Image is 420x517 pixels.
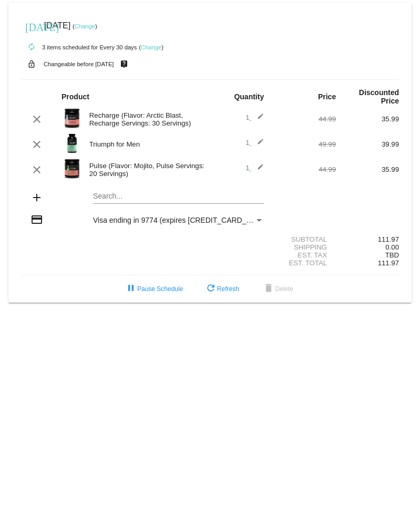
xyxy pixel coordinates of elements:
span: Visa ending in 9774 (expires [CREDIT_CARD_DATA]) [93,216,269,224]
mat-select: Payment Method [93,216,264,224]
button: Delete [254,280,302,298]
mat-icon: edit [251,138,264,151]
img: Image-1-Triumph_carousel-front-transp.png [62,133,83,154]
small: 3 items scheduled for Every 30 days [21,44,137,50]
img: Image-1-Carousel-Recharge30S-Arctic-Blast-1000x1000-Transp.png [62,108,83,129]
small: ( ) [139,44,163,50]
div: Est. Tax [273,251,336,259]
strong: Discounted Price [359,88,399,105]
div: Est. Total [273,259,336,267]
mat-icon: edit [251,163,264,176]
small: ( ) [73,23,97,29]
div: 49.99 [273,140,336,148]
div: 35.99 [336,115,399,123]
a: Change [75,23,95,29]
div: Triumph for Men [84,140,210,148]
span: 1 [245,113,264,121]
strong: Price [318,92,336,101]
div: Shipping [273,243,336,251]
input: Search... [93,192,264,201]
button: Pause Schedule [116,280,191,298]
mat-icon: refresh [204,283,217,295]
div: Recharge (Flavor: Arctic Blast, Recharge Servings: 30 Servings) [84,111,210,127]
img: Pulse20S-Mojito-Transp.png [62,158,83,179]
div: Subtotal [273,235,336,243]
span: Pause Schedule [125,285,183,293]
mat-icon: autorenew [25,41,38,54]
span: TBD [385,251,399,259]
a: Change [141,44,161,50]
mat-icon: clear [30,163,43,176]
div: 44.99 [273,166,336,173]
strong: Product [62,92,89,101]
mat-icon: lock_open [25,57,38,71]
mat-icon: pause [125,283,137,295]
span: 0.00 [385,243,399,251]
div: Pulse (Flavor: Mojito, Pulse Servings: 20 Servings) [84,162,210,178]
div: 35.99 [336,166,399,173]
mat-icon: add [30,191,43,204]
mat-icon: delete [262,283,275,295]
div: 44.99 [273,115,336,123]
small: Changeable before [DATE] [44,61,114,67]
mat-icon: edit [251,113,264,126]
div: 39.99 [336,140,399,148]
strong: Quantity [234,92,264,101]
span: 1 [245,164,264,172]
span: 1 [245,139,264,147]
span: Refresh [204,285,239,293]
mat-icon: clear [30,113,43,126]
mat-icon: live_help [118,57,130,71]
mat-icon: clear [30,138,43,151]
mat-icon: [DATE] [25,20,38,33]
span: 111.97 [378,259,399,267]
div: 111.97 [336,235,399,243]
span: Delete [262,285,293,293]
mat-icon: credit_card [30,213,43,226]
button: Refresh [196,280,248,298]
